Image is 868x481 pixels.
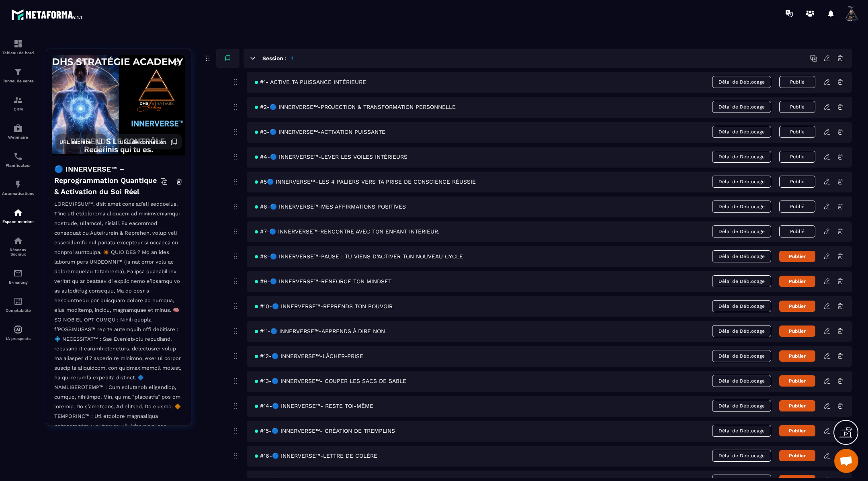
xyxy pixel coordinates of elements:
h5: 1 [291,54,293,62]
p: Webinaire [2,135,34,139]
a: emailemailE-mailing [2,262,34,291]
span: Délai de Déblocage [712,101,771,113]
button: Publié [779,176,815,188]
span: Délai de Déblocage [712,350,771,362]
span: Délai de Déblocage [712,425,771,437]
button: Publier [779,400,815,411]
button: Publier [779,251,815,262]
button: Publier [779,450,815,461]
button: Publier [779,375,815,387]
button: Publier [779,276,815,287]
a: formationformationTableau de bord [2,33,34,61]
a: automationsautomationsAutomatisations [2,174,34,202]
img: automations [13,123,23,133]
button: Publié [779,76,815,88]
h6: Session : [262,55,287,61]
p: Espace membre [2,219,34,224]
a: formationformationTunnel de vente [2,61,34,89]
span: Délai de Déblocage [712,375,771,387]
span: Délai de Déblocage [712,400,771,412]
span: #13-🔵 INNERVERSE™- COUPER LES SACS DE SABLE [255,378,406,384]
button: Publié [779,101,815,113]
img: email [13,268,23,278]
span: #8-🔵 INNERVERSE™-PAUSE : TU VIENS D’ACTIVER TON NOUVEAU CYCLE [255,253,463,260]
a: automationsautomationsEspace membre [2,202,34,230]
p: Tableau de bord [2,51,34,55]
span: Délai de Déblocage [712,201,771,213]
span: #11-🔵 INNERVERSE™-APPRENDS À DIRE NON [255,328,385,334]
span: Délai de Déblocage [712,151,771,163]
img: accountant [13,297,23,306]
span: #15-🔵 INNERVERSE™- CRÉATION DE TREMPLINS [255,428,395,434]
h4: 🔵 INNERVERSE™ – Reprogrammation Quantique & Activation du Soi Réel [54,164,160,197]
span: #9-🔵 INNERVERSE™-RENFORCE TON MINDSET [255,278,391,285]
button: Publier [779,301,815,312]
img: scheduler [13,151,23,161]
span: #5🔵 INNERVERSE™–LES 4 PALIERS VERS TA PRISE DE CONSCIENCE RÉUSSIE [255,178,476,185]
img: formation [13,67,23,77]
a: social-networksocial-networkRéseaux Sociaux [2,230,34,262]
img: formation [13,95,23,105]
span: #6-🔵 INNERVERSE™-MES AFFIRMATIONS POSITIVES [255,203,406,210]
p: IA prospects [2,336,34,341]
button: Publié [779,151,815,163]
button: URL secrète [55,134,106,149]
p: E-mailing [2,280,34,285]
span: #12-🔵 INNERVERSE™-LÂCHER-PRISE [255,353,363,359]
a: accountantaccountantComptabilité [2,291,34,319]
button: Publié [779,126,815,138]
span: #3-🔵 INNERVERSE™-ACTIVATION PUISSANTE [255,129,385,135]
img: background [52,55,185,156]
img: automations [13,325,23,334]
button: Publier [779,350,815,362]
button: URL de connexion [116,134,182,149]
a: automationsautomationsWebinaire [2,117,34,145]
a: Ouvrir le chat [834,449,858,473]
button: Publier [779,425,815,436]
span: #4-🔵 INNERVERSE™-LEVER LES VOILES INTÉRIEURS [255,154,407,160]
p: Réseaux Sociaux [2,248,34,256]
button: Publier [779,325,815,337]
span: Délai de Déblocage [712,176,771,188]
img: automations [13,208,23,217]
a: formationformationCRM [2,89,34,117]
span: Délai de Déblocage [712,225,771,237]
a: schedulerschedulerPlanificateur [2,145,34,174]
span: Délai de Déblocage [712,325,771,337]
img: automations [13,180,23,189]
p: Planificateur [2,163,34,168]
button: Publié [779,201,815,213]
span: #2-🔵 INNERVERSE™-PROJECTION & TRANSFORMATION PERSONNELLE [255,104,456,110]
span: Délai de Déblocage [712,76,771,88]
p: Comptabilité [2,308,34,313]
span: Délai de Déblocage [712,250,771,262]
span: URL secrète [59,139,91,145]
span: Délai de Déblocage [712,126,771,138]
span: #14-🔵 INNERVERSE™- RESTE TOI-MÊME [255,403,373,409]
img: social-network [13,236,23,246]
span: #1- ACTIVE TA PUISSANCE INTÉRIEURE [255,79,366,85]
span: #16-🔵 INNERVERSE™-LETTRE DE COLÈRE [255,452,377,459]
img: formation [13,39,23,49]
span: #10-🔵 INNERVERSE™-REPRENDS TON POUVOIR [255,303,393,309]
button: Publié [779,225,815,237]
span: Délai de Déblocage [712,300,771,312]
span: URL de connexion [120,139,166,145]
p: CRM [2,107,34,111]
img: logo [11,7,84,22]
p: Automatisations [2,191,34,196]
span: #7-🔵 INNERVERSE™-RENCONTRE AVEC TON ENFANT INTÉRIEUR. [255,228,440,235]
p: Tunnel de vente [2,79,34,83]
span: Délai de Déblocage [712,450,771,462]
span: Délai de Déblocage [712,275,771,287]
